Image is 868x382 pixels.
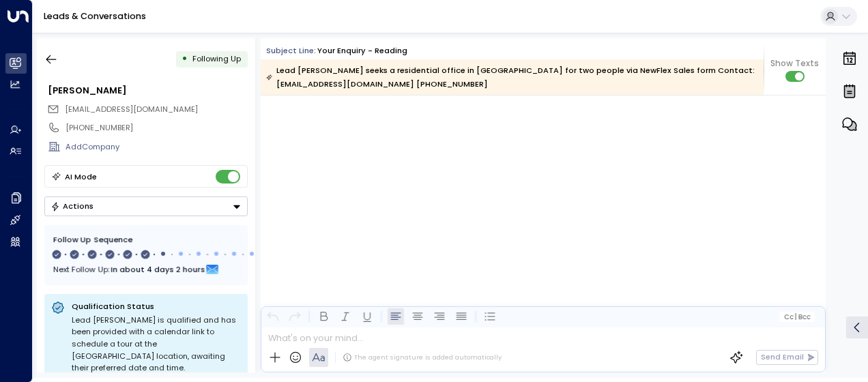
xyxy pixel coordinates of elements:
[72,301,241,312] p: Qualification Status
[53,234,239,246] div: Follow Up Sequence
[50,201,93,211] div: Actions
[795,313,797,321] span: |
[44,196,248,216] div: Button group with a nested menu
[317,45,407,57] div: Your enquiry - Reading
[66,141,247,153] div: AddCompany
[343,353,502,362] div: The agent signature is added automatically
[266,63,757,91] div: Lead [PERSON_NAME] seeks a residential office in [GEOGRAPHIC_DATA] for two people via NewFlex Sal...
[65,170,97,183] div: AI Mode
[44,10,146,22] a: Leads & Conversations
[265,308,281,325] button: Undo
[111,262,205,277] span: In about 4 days 2 hours
[65,104,198,115] span: suganthiniab@gmail.com
[784,313,811,321] span: Cc Bcc
[779,312,815,322] button: Cc|Bcc
[182,49,188,69] div: •
[66,122,247,134] div: [PHONE_NUMBER]
[192,53,241,64] span: Following Up
[266,45,316,56] span: Subject Line:
[770,57,819,70] span: Show Texts
[53,262,239,277] div: Next Follow Up:
[72,314,241,374] div: Lead [PERSON_NAME] is qualified and has been provided with a calendar link to schedule a tour at ...
[48,84,247,97] div: [PERSON_NAME]
[44,196,248,216] button: Actions
[65,104,198,115] span: [EMAIL_ADDRESS][DOMAIN_NAME]
[287,308,303,325] button: Redo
